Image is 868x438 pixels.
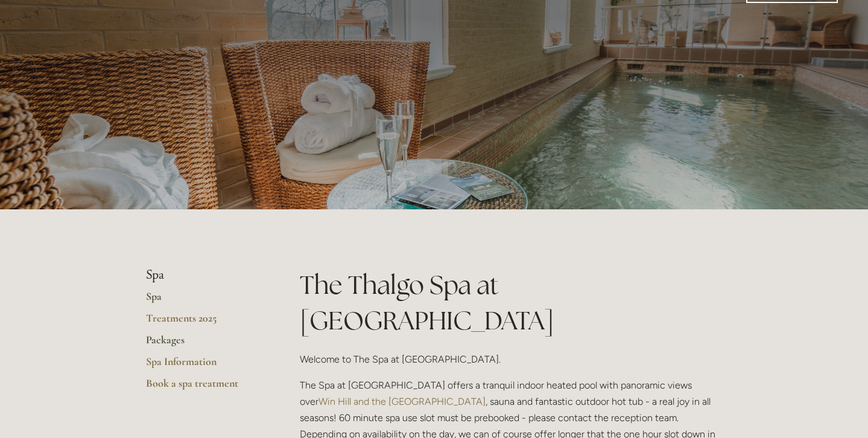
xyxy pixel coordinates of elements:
[146,267,261,283] li: Spa
[300,267,723,338] h1: The Thalgo Spa at [GEOGRAPHIC_DATA]
[146,290,261,311] a: Spa
[146,376,261,398] a: Book a spa treatment
[146,355,261,376] a: Spa Information
[146,311,261,333] a: Treatments 2025
[300,351,723,367] p: Welcome to The Spa at [GEOGRAPHIC_DATA].
[318,396,486,407] a: Win Hill and the [GEOGRAPHIC_DATA]
[146,333,261,355] a: Packages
